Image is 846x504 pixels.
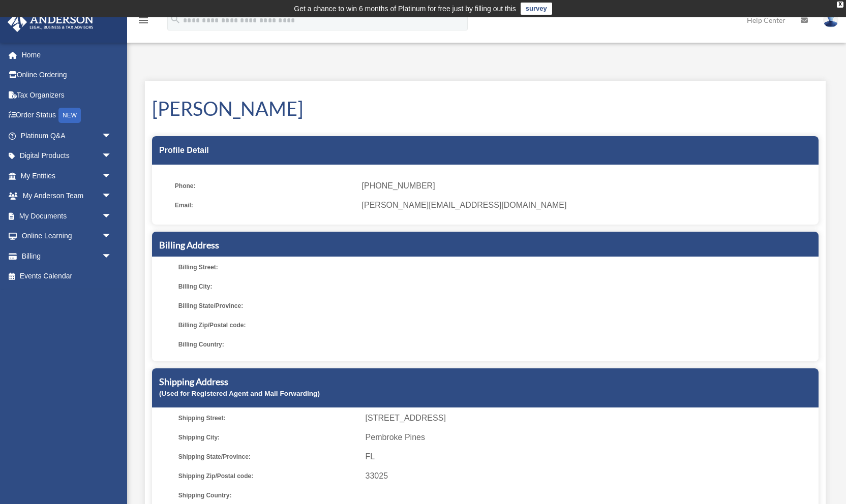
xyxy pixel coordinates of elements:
a: My Entitiesarrow_drop_down [7,166,127,186]
span: Billing Country: [178,337,358,352]
a: menu [137,18,149,26]
small: (Used for Registered Agent and Mail Forwarding) [159,390,320,397]
i: search [170,14,181,25]
h1: [PERSON_NAME] [152,95,819,122]
span: Shipping State/Province: [178,450,358,464]
span: arrow_drop_down [102,226,122,247]
span: 33025 [366,469,815,483]
a: Platinum Q&Aarrow_drop_down [7,125,127,146]
img: User Pic [823,13,838,27]
span: Shipping City: [178,430,358,445]
a: Online Learningarrow_drop_down [7,226,127,246]
i: menu [137,14,149,26]
a: Tax Organizers [7,85,127,105]
span: Billing City: [178,279,358,294]
span: arrow_drop_down [102,246,122,267]
span: [PHONE_NUMBER] [362,179,811,193]
span: Shipping Country: [178,488,358,502]
span: arrow_drop_down [102,166,122,186]
span: Pembroke Pines [366,430,815,445]
a: survey [521,3,552,15]
span: arrow_drop_down [102,125,122,146]
span: [STREET_ADDRESS] [366,411,815,425]
div: close [837,2,843,8]
h5: Shipping Address [159,375,811,388]
a: My Anderson Teamarrow_drop_down [7,186,127,206]
span: Billing State/Province: [178,299,358,313]
h5: Billing Address [159,239,811,251]
span: FL [366,450,815,464]
a: Digital Productsarrow_drop_down [7,146,127,166]
span: Email: [175,198,355,212]
span: arrow_drop_down [102,186,122,207]
a: Online Ordering [7,65,127,85]
a: Home [7,45,127,65]
a: My Documentsarrow_drop_down [7,206,127,226]
span: Shipping Zip/Postal code: [178,469,358,483]
span: Billing Zip/Postal code: [178,318,358,332]
span: [PERSON_NAME][EMAIL_ADDRESS][DOMAIN_NAME] [362,198,811,212]
a: Billingarrow_drop_down [7,246,127,266]
span: Phone: [175,179,355,193]
span: arrow_drop_down [102,206,122,227]
span: Shipping Street: [178,411,358,425]
div: NEW [58,108,81,123]
div: Get a chance to win 6 months of Platinum for free just by filling out this [294,3,516,15]
img: Anderson Advisors Platinum Portal [5,12,97,32]
div: Profile Detail [152,136,819,165]
a: Order StatusNEW [7,105,127,126]
a: Events Calendar [7,266,127,287]
span: arrow_drop_down [102,146,122,167]
span: Billing Street: [178,260,358,274]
